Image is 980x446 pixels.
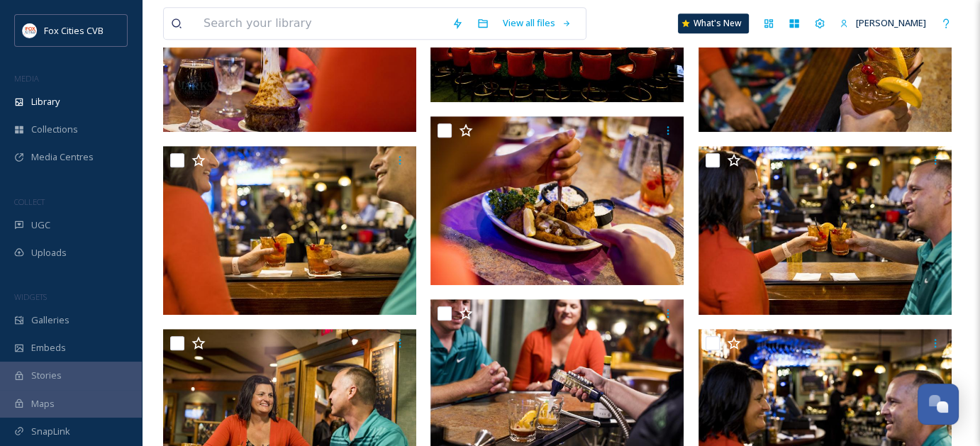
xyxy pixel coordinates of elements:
span: Uploads [31,246,67,260]
img: Mark's East Side - Supper Club - Appleton (23).jpg [163,146,416,315]
img: Mark's East Side - Supper Club - Appleton (9).jpg [430,116,684,285]
span: Media Centres [31,150,94,164]
span: Embeds [31,341,66,355]
span: COLLECT [14,196,45,207]
span: Maps [31,397,55,411]
span: Galleries [31,313,69,327]
span: [PERSON_NAME] [856,16,926,29]
span: Collections [31,123,78,136]
span: Fox Cities CVB [44,24,104,37]
a: [PERSON_NAME] [833,9,933,37]
span: SnapLink [31,425,70,438]
button: Open Chat [918,384,959,425]
span: MEDIA [14,73,39,84]
span: UGC [31,218,50,232]
img: Mark's East Side - Supper Club - Appleton (21).jpg [698,146,952,315]
span: Stories [31,369,62,382]
input: Search your library [196,8,445,39]
a: What's New [678,13,749,33]
img: images.png [23,23,37,38]
span: WIDGETS [14,291,47,302]
span: Library [31,95,60,108]
a: View all files [496,9,579,37]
